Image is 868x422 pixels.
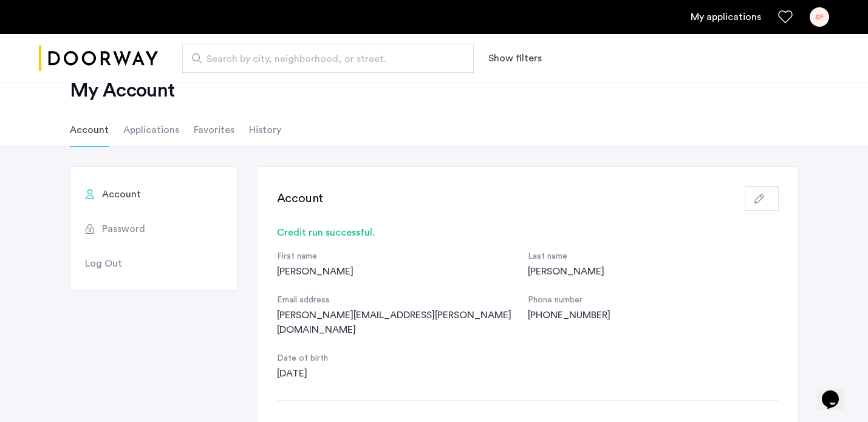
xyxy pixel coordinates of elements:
[85,256,122,271] span: Log Out
[528,264,779,279] div: [PERSON_NAME]
[488,51,542,66] button: Show or hide filters
[691,10,761,24] a: My application
[745,186,779,211] button: button
[277,308,528,337] div: [PERSON_NAME][EMAIL_ADDRESS][PERSON_NAME][DOMAIN_NAME]
[277,264,528,279] div: [PERSON_NAME]
[277,293,528,308] div: Email address
[817,373,856,410] iframe: chat widget
[194,113,234,147] li: Favorites
[528,308,779,322] div: [PHONE_NUMBER]
[207,52,440,66] span: Search by city, neighborhood, or street.
[102,222,145,236] span: Password
[528,293,779,308] div: Phone number
[277,366,528,381] div: [DATE]
[528,250,779,264] div: Last name
[182,44,474,73] input: Apartment Search
[123,113,179,147] li: Applications
[70,78,799,103] h2: My Account
[277,250,528,264] div: First name
[277,225,779,240] div: Credit run successful.
[70,113,109,147] li: Account
[277,190,324,207] h3: Account
[277,352,528,366] div: Date of birth
[810,7,829,27] div: SF
[39,36,158,81] a: Cazamio logo
[778,10,793,24] a: Favorites
[102,187,141,202] span: Account
[249,113,281,147] li: History
[39,36,158,81] img: logo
